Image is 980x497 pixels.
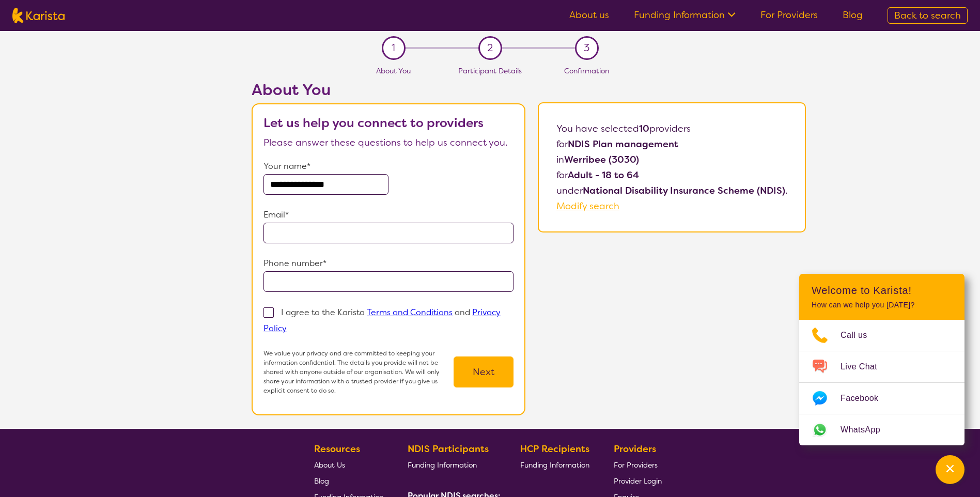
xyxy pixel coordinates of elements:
span: 2 [487,40,493,56]
span: Facebook [841,391,891,406]
p: in [556,152,787,167]
b: Werribee (3030) [564,153,639,166]
span: Funding Information [408,460,477,470]
span: Blog [314,476,329,486]
p: Please answer these questions to help us connect you. [263,135,514,150]
span: For Providers [614,460,658,470]
ul: Choose channel [799,320,965,445]
a: Blog [843,9,863,21]
p: How can we help you [DATE]? [812,301,952,309]
a: For Providers [760,9,818,21]
b: Adult - 18 to 64 [568,169,639,181]
p: You have selected providers [556,121,787,136]
b: Let us help you connect to providers [263,115,484,131]
p: We value your privacy and are committed to keeping your information confidential. The details you... [263,349,454,395]
b: HCP Recipients [520,443,589,455]
div: Channel Menu [799,274,965,445]
a: Funding Information [408,457,496,473]
p: Your name* [263,159,514,174]
h2: Welcome to Karista! [812,284,952,297]
h2: About You [252,81,525,99]
b: Resources [314,443,360,455]
span: About You [376,66,411,75]
span: 1 [392,40,395,56]
a: About us [569,9,609,21]
a: Modify search [556,200,619,212]
button: Channel Menu [936,455,965,484]
p: under . [556,183,787,198]
a: Blog [314,473,383,489]
a: For Providers [614,457,662,473]
a: Funding Information [634,9,736,21]
span: Live Chat [841,359,890,375]
img: Karista logo [12,8,65,23]
a: About Us [314,457,383,473]
span: Call us [841,328,880,343]
button: Next [454,356,514,387]
b: Providers [614,443,656,455]
a: Web link opens in a new tab. [799,414,965,445]
p: for [556,136,787,152]
b: 10 [639,122,649,135]
span: Funding Information [520,460,589,470]
a: Provider Login [614,473,662,489]
span: Participant Details [458,66,522,75]
span: 3 [584,40,589,56]
b: NDIS Participants [408,443,489,455]
span: Provider Login [614,476,662,486]
span: Confirmation [564,66,609,75]
p: Email* [263,207,514,223]
b: National Disability Insurance Scheme (NDIS) [583,184,785,197]
b: NDIS Plan management [568,138,678,150]
a: Terms and Conditions [367,307,453,318]
p: I agree to the Karista and [263,307,501,334]
a: Back to search [888,7,968,24]
span: WhatsApp [841,422,893,438]
p: for [556,167,787,183]
p: Phone number* [263,256,514,271]
span: Back to search [894,9,961,22]
a: Funding Information [520,457,589,473]
span: About Us [314,460,345,470]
